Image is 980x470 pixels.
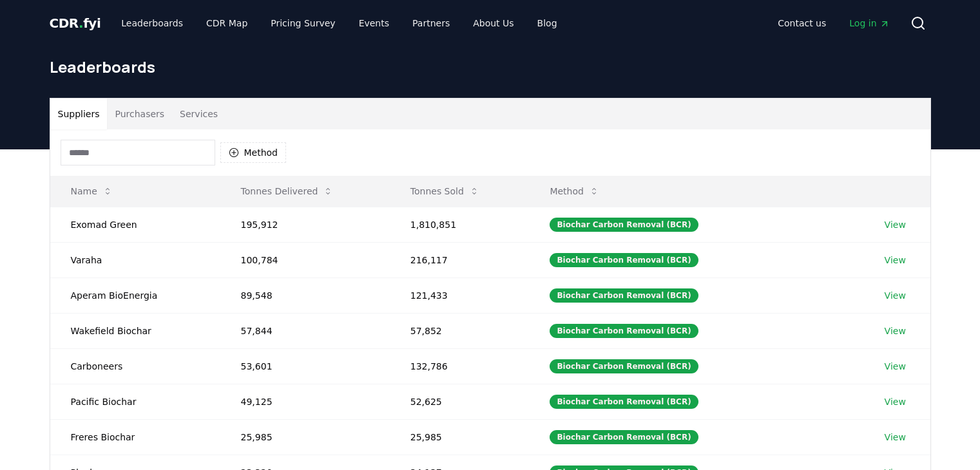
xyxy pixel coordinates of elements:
[885,289,906,302] a: View
[50,207,220,242] td: Exomad Green
[885,431,906,444] a: View
[885,218,906,231] a: View
[885,395,906,408] a: View
[50,348,220,384] td: Carboneers
[111,12,193,35] a: Leaderboards
[400,178,490,204] button: Tonnes Sold
[550,324,698,338] div: Biochar Carbon Removal (BCR)
[220,348,390,384] td: 53,601
[50,277,220,313] td: Aperam BioEnergia
[885,360,906,373] a: View
[220,207,390,242] td: 195,912
[220,313,390,348] td: 57,844
[50,313,220,348] td: Wakefield Biochar
[390,384,530,419] td: 52,625
[767,12,836,35] a: Contact us
[50,419,220,455] td: Freres Biochar
[50,384,220,419] td: Pacific Biochar
[402,12,460,35] a: Partners
[50,57,931,77] h1: Leaderboards
[885,254,906,267] a: View
[220,142,287,163] button: Method
[390,207,530,242] td: 1,810,851
[839,12,899,35] a: Log in
[220,384,390,419] td: 49,125
[260,12,345,35] a: Pricing Survey
[550,218,698,232] div: Biochar Carbon Removal (BCR)
[196,12,258,35] a: CDR Map
[50,15,101,31] span: CDR fyi
[849,17,889,30] span: Log in
[550,359,698,373] div: Biochar Carbon Removal (BCR)
[550,395,698,409] div: Biochar Carbon Removal (BCR)
[539,178,610,204] button: Method
[550,430,698,444] div: Biochar Carbon Removal (BCR)
[885,324,906,337] a: View
[349,12,399,35] a: Events
[390,419,530,455] td: 25,985
[50,14,101,32] a: CDR.fyi
[390,242,530,277] td: 216,117
[107,99,172,129] button: Purchasers
[390,313,530,348] td: 57,852
[390,277,530,313] td: 121,433
[220,419,390,455] td: 25,985
[50,99,108,129] button: Suppliers
[61,178,123,204] button: Name
[550,253,698,267] div: Biochar Carbon Removal (BCR)
[231,178,344,204] button: Tonnes Delivered
[767,12,899,35] nav: Main
[111,12,567,35] nav: Main
[527,12,568,35] a: Blog
[220,242,390,277] td: 100,784
[463,12,524,35] a: About Us
[550,288,698,303] div: Biochar Carbon Removal (BCR)
[220,277,390,313] td: 89,548
[172,99,226,129] button: Services
[50,242,220,277] td: Varaha
[79,15,83,31] span: .
[390,348,530,384] td: 132,786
